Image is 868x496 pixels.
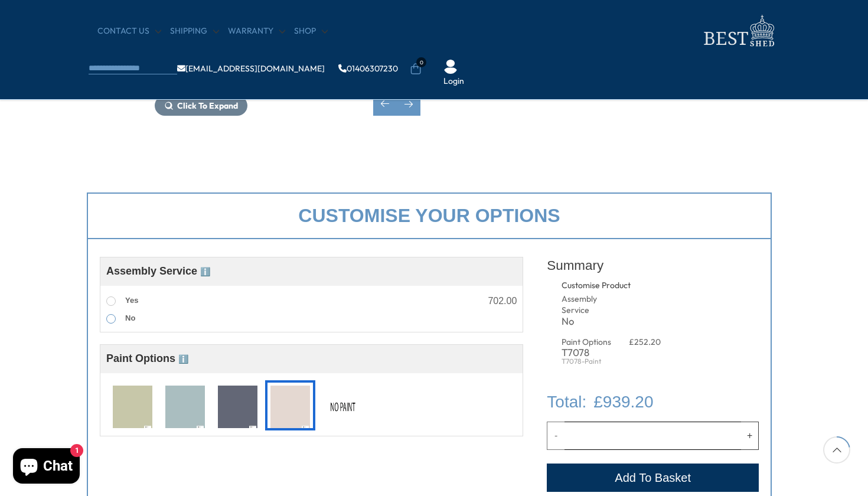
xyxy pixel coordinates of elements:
[170,25,219,37] a: Shipping
[547,251,759,280] div: Summary
[323,386,363,429] img: No Paint
[294,25,328,37] a: Shop
[338,64,398,73] a: 01406307230
[178,354,188,364] span: ℹ️
[547,422,564,450] button: Decrease quantity
[125,314,135,322] span: No
[270,386,310,429] img: T7078
[228,25,285,37] a: Warranty
[177,100,238,111] span: Click To Expand
[373,92,397,116] div: Previous slide
[87,192,772,239] div: Customise your options
[593,390,653,414] span: £939.20
[165,386,205,429] img: T7024
[410,63,422,75] a: 0
[564,422,741,450] input: Quantity
[397,92,420,116] div: Next slide
[265,380,315,430] div: T7078
[562,316,619,327] div: No
[416,57,426,67] span: 0
[697,12,779,50] img: logo
[160,380,210,430] div: T7024
[318,380,368,430] div: No Paint
[562,358,619,365] div: T7078-Paint
[213,380,263,430] div: T7033
[562,337,619,348] div: Paint Options
[488,296,517,306] div: 702.00
[562,280,652,292] div: Customise Product
[113,386,152,429] img: T7010
[443,76,464,87] a: Login
[97,25,161,37] a: CONTACT US
[443,60,458,74] img: User Icon
[200,267,210,276] span: ℹ️
[741,422,759,450] button: Increase quantity
[177,64,325,73] a: [EMAIL_ADDRESS][DOMAIN_NAME]
[106,353,188,364] span: Paint Options
[107,380,158,430] div: T7010
[106,265,210,277] span: Assembly Service
[9,448,83,487] inbox-online-store-chat: Shopify online store chat
[218,386,257,429] img: T7033
[562,293,619,316] div: Assembly Service
[562,348,619,358] div: T7078
[125,296,138,305] span: Yes
[629,337,661,347] span: £252.20
[155,96,247,116] button: Click To Expand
